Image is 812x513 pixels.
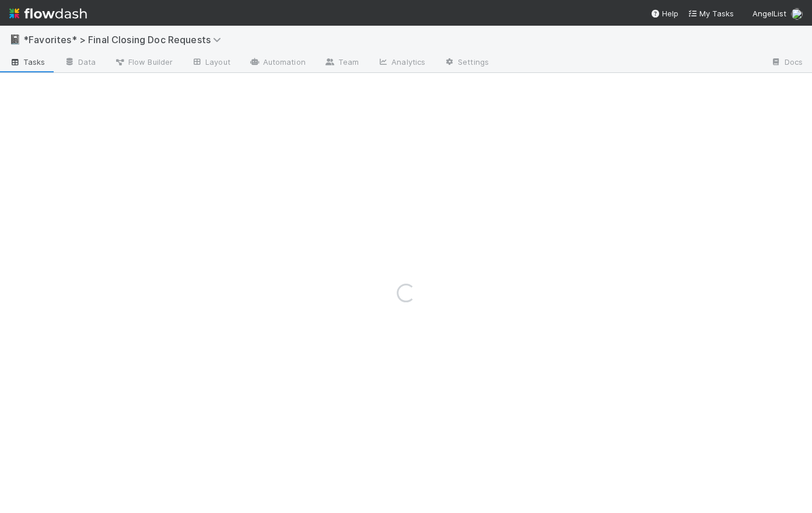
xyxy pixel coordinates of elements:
[114,56,173,68] span: Flow Builder
[368,54,435,72] a: Analytics
[315,54,368,72] a: Team
[688,8,734,19] a: My Tasks
[240,54,315,72] a: Automation
[9,34,21,44] span: 📓
[9,56,45,68] span: Tasks
[752,9,786,18] span: AngelList
[55,54,105,72] a: Data
[105,54,182,72] a: Flow Builder
[435,54,498,72] a: Settings
[650,8,678,19] div: Help
[23,34,227,46] span: *Favorites* > Final Closing Doc Requests
[791,8,803,20] img: avatar_b467e446-68e1-4310-82a7-76c532dc3f4b.png
[688,9,734,18] span: My Tasks
[761,54,812,72] a: Docs
[182,54,240,72] a: Layout
[9,4,87,23] img: logo-inverted-e16ddd16eac7371096b0.svg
